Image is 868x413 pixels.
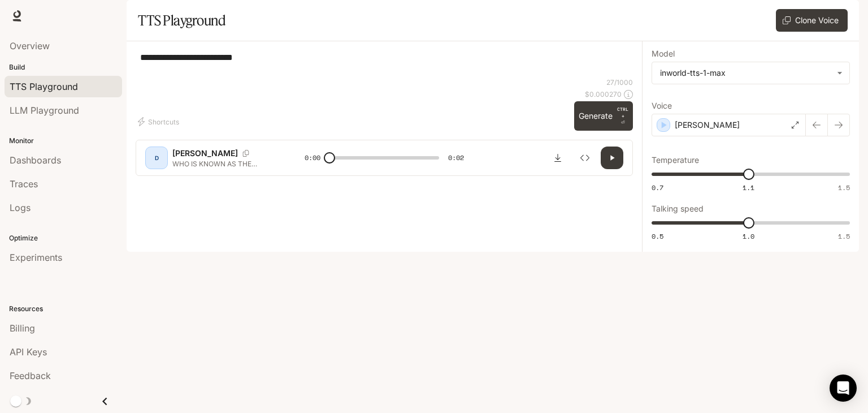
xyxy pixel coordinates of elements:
button: Inspect [574,147,596,169]
div: Open Intercom Messenger [830,375,857,402]
span: 1.5 [838,231,850,241]
p: $ 0.000270 [585,89,622,99]
p: 27 / 1000 [606,78,633,87]
span: 0.7 [652,183,663,192]
div: inworld-tts-1-max [660,67,831,79]
p: Talking speed [652,205,704,213]
span: 0:02 [448,152,464,164]
p: Voice [652,102,672,110]
div: inworld-tts-1-max [652,62,849,84]
p: Model [652,50,675,58]
span: 1.5 [838,183,850,192]
button: GenerateCTRL +⏎ [574,101,633,131]
p: Temperature [652,156,699,164]
button: Shortcuts [136,113,184,131]
span: 0.5 [652,231,663,241]
p: CTRL + [617,106,628,119]
div: D [147,149,166,167]
span: 1.0 [743,231,754,241]
p: ⏎ [617,106,628,126]
button: Copy Voice ID [238,150,254,157]
span: 0:00 [305,152,320,164]
p: [PERSON_NAME] [172,148,238,159]
button: Download audio [546,147,569,169]
p: [PERSON_NAME] [675,119,740,131]
h1: TTS Playground [138,9,225,32]
button: Clone Voice [776,9,848,32]
p: WHO IS KNOWN AS THE FATHER OF GEOMETRY? [172,159,277,169]
span: 1.1 [743,183,754,192]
